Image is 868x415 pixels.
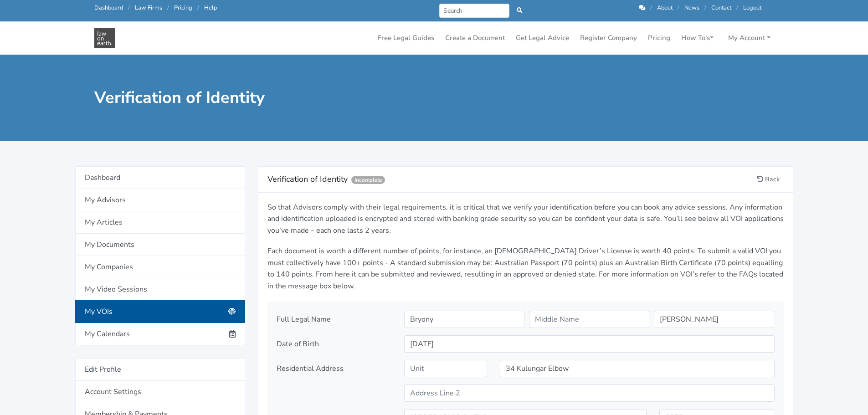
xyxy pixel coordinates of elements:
a: My Articles [75,211,245,234]
div: Full Legal Name [270,311,398,328]
a: Free Legal Guides [374,29,438,47]
a: Account Settings [75,381,245,403]
a: Help [204,4,217,12]
a: Logout [743,4,761,12]
span: / [167,4,169,12]
a: Get Legal Advice [512,29,573,47]
a: How To's [678,29,717,47]
a: My Documents [75,234,245,256]
img: Law On Earth [94,28,115,48]
a: Dashboard [94,4,123,12]
a: Contact [711,4,731,12]
a: Dashboard [75,166,245,189]
a: Pricing [644,29,674,47]
p: So that Advisors comply with their legal requirements, it is critical that we verify your identif... [267,202,784,237]
span: / [736,4,738,12]
a: News [684,4,699,12]
a: Pricing [174,4,192,12]
input: Street Address [500,360,775,377]
a: My VOIs [75,300,245,323]
input: dd/mm/yyyy [404,335,775,353]
input: Address Line 2 [404,384,775,402]
a: About [657,4,673,12]
a: My Advisors [75,189,245,211]
h1: Verification of Identity [94,87,428,108]
a: Back [753,172,784,186]
a: Register Company [576,29,641,47]
h4: Verification of Identity [267,172,753,187]
a: Law Firms [135,4,162,12]
a: My Video Sessions [75,278,245,301]
div: Date of Birth [270,335,398,353]
a: My Calendars [75,323,245,345]
span: / [128,4,130,12]
input: First Name [404,311,524,328]
p: Each document is worth a different number of points, for instance, an [DEMOGRAPHIC_DATA] Driver’s... [267,246,784,292]
input: Last Name [654,311,774,328]
a: Edit Profile [75,358,245,381]
span: / [678,4,679,12]
a: My Companies [75,256,245,278]
a: Create a Document [442,29,508,47]
input: Middle Name [529,311,649,328]
input: Search [439,4,510,18]
span: / [197,4,199,12]
span: / [650,4,652,12]
input: Unit [404,360,487,377]
span: / [704,4,706,12]
span: Incomplete [351,176,385,184]
a: My Account [724,29,774,47]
